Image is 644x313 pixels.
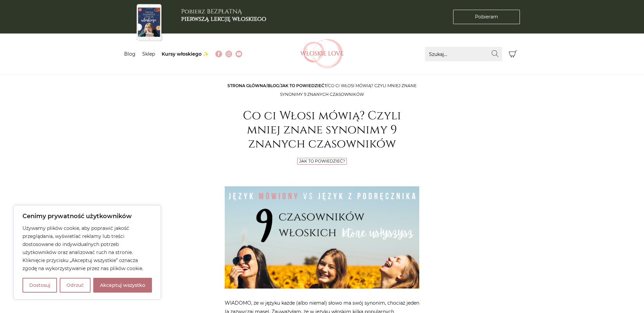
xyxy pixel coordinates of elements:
a: Strona główna [227,83,266,88]
a: Blog [267,83,279,88]
button: Akceptuj wszystko [93,278,152,293]
a: Kursy włoskiego ✨ [162,51,209,57]
span: Co ci Włosi mówią? Czyli mniej znane synonimy 9 znanych czasowników [280,83,417,97]
button: Koszyk [505,47,520,61]
a: Sklep [142,51,155,57]
p: Używamy plików cookie, aby poprawić jakość przeglądania, wyświetlać reklamy lub treści dostosowan... [22,224,152,272]
b: pierwszą lekcję włoskiego [181,15,266,23]
span: Pobieram [475,13,498,20]
a: Blog [124,51,136,57]
a: Jak to powiedzieć? [299,159,345,164]
h3: Pobierz BEZPŁATNĄ [181,8,266,22]
input: Szukaj... [425,47,502,61]
button: Odrzuć [60,278,91,293]
a: Pobieram [453,10,520,24]
span: / / / [227,83,417,97]
p: Cenimy prywatność użytkowników [22,212,152,220]
a: Jak to powiedzieć? [280,83,327,88]
button: Dostosuj [22,278,57,293]
h1: Co ci Włosi mówią? Czyli mniej znane synonimy 9 znanych czasowników [225,109,419,151]
img: Włoskielove [300,39,344,69]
